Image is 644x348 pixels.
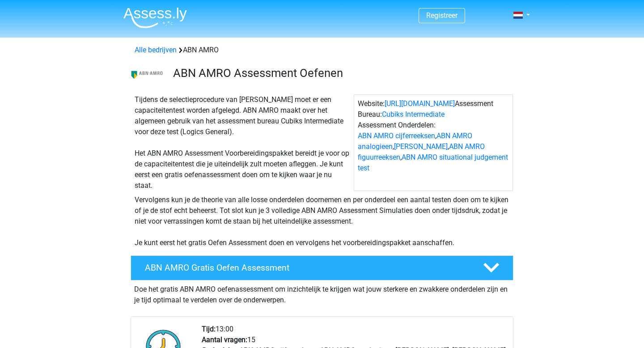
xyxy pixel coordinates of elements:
img: Assessly [123,7,187,28]
h3: ABN AMRO Assessment Oefenen [173,66,506,80]
h4: ABN AMRO Gratis Oefen Assessment [145,263,469,273]
a: Registreer [426,11,458,20]
b: Aantal vragen: [202,335,247,344]
a: ABN AMRO analogieen [358,132,472,151]
a: Alle bedrijven [135,46,177,54]
div: Website: Assessment Bureau: Assessment Onderdelen: , , , , [354,94,513,191]
a: [PERSON_NAME] [394,142,448,151]
a: ABN AMRO figuurreeksen [358,142,485,161]
b: Tijd: [202,325,216,333]
div: ABN AMRO [131,45,513,55]
a: [URL][DOMAIN_NAME] [385,99,455,108]
a: Cubiks Intermediate [382,110,445,119]
div: Vervolgens kun je de theorie van alle losse onderdelen doornemen en per onderdeel een aantal test... [131,195,513,248]
div: Tijdens de selectieprocedure van [PERSON_NAME] moet er een capaciteitentest worden afgelegd. ABN ... [131,94,354,191]
a: ABN AMRO cijferreeksen [358,132,435,140]
div: Doe het gratis ABN AMRO oefenassessment om inzichtelijk te krijgen wat jouw sterkere en zwakkere ... [131,280,513,306]
a: ABN AMRO Gratis Oefen Assessment [127,255,517,280]
a: ABN AMRO situational judgement test [358,153,508,172]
